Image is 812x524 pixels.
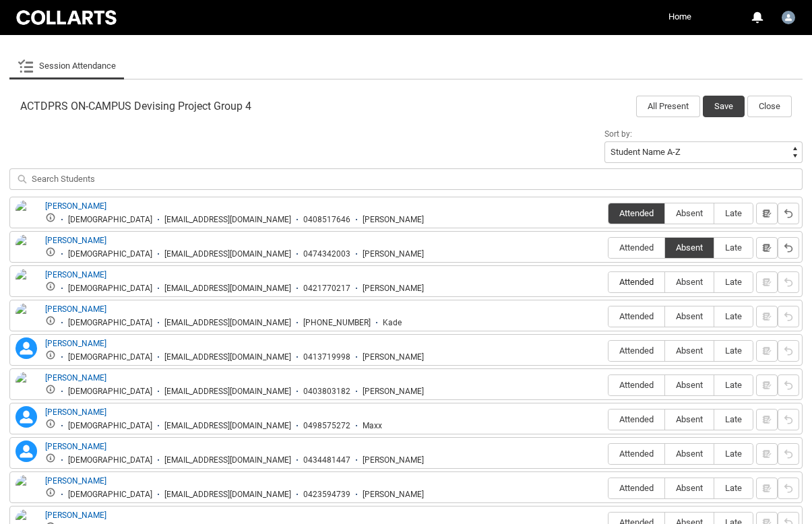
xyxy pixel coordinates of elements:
button: Notes [756,203,778,224]
button: Save [703,96,745,117]
div: Maxx [363,421,382,431]
button: Reset [778,409,799,430]
div: [DEMOGRAPHIC_DATA] [68,215,152,225]
div: 0423594739 [303,490,350,500]
img: Javier Lumsden [15,269,37,298]
div: [EMAIL_ADDRESS][DOMAIN_NAME] [164,284,291,294]
span: Attended [608,277,664,287]
img: Tamara Klein [15,475,37,504]
lightning-icon: Maxx Hughes [15,406,37,428]
span: Late [714,346,753,356]
a: [PERSON_NAME] [45,407,106,417]
input: Search Students [9,168,803,190]
span: Absent [665,311,714,321]
span: Late [714,449,753,459]
span: Absent [665,242,714,253]
button: User Profile Naomi.Edwards [778,5,799,27]
span: Late [714,483,753,493]
button: Reset [778,203,799,224]
div: [EMAIL_ADDRESS][DOMAIN_NAME] [164,455,291,465]
div: 0413719998 [303,352,350,362]
button: Reset [778,271,799,293]
span: Late [714,208,753,218]
span: Attended [608,449,664,459]
a: Home [665,7,695,27]
div: [PERSON_NAME] [363,387,424,397]
div: [DEMOGRAPHIC_DATA] [68,249,152,259]
span: Attended [608,311,664,321]
span: Absent [665,346,714,356]
button: Close [747,96,792,117]
div: [DEMOGRAPHIC_DATA] [68,284,152,294]
div: [DEMOGRAPHIC_DATA] [68,490,152,500]
div: [EMAIL_ADDRESS][DOMAIN_NAME] [164,421,291,431]
div: 0434481447 [303,455,350,465]
a: [PERSON_NAME] [45,511,106,520]
span: Absent [665,414,714,424]
span: Attended [608,346,664,356]
span: Late [714,242,753,253]
div: [DEMOGRAPHIC_DATA] [68,421,152,431]
lightning-icon: Lucas Bonnici [15,337,37,359]
button: Notes [756,237,778,259]
div: 0474342003 [303,249,350,259]
div: [PERSON_NAME] [363,215,424,225]
button: Reset [778,306,799,327]
button: Reset [778,478,799,499]
img: Amelie Pimlott [15,200,37,230]
button: All Present [636,96,700,117]
div: [PERSON_NAME] [363,455,424,465]
div: [EMAIL_ADDRESS][DOMAIN_NAME] [164,318,291,328]
span: Late [714,380,753,390]
div: [EMAIL_ADDRESS][DOMAIN_NAME] [164,490,291,500]
div: [PERSON_NAME] [363,490,424,500]
span: Attended [608,414,664,424]
span: Absent [665,208,714,218]
div: [DEMOGRAPHIC_DATA] [68,318,152,328]
span: Sort by: [604,129,632,139]
a: Session Attendance [18,53,116,79]
button: Reset [778,374,799,396]
span: Late [714,414,753,424]
div: 0498575272 [303,421,350,431]
a: [PERSON_NAME] [45,476,106,486]
div: [EMAIL_ADDRESS][DOMAIN_NAME] [164,215,291,225]
img: Mary Tobin [15,372,37,401]
div: [EMAIL_ADDRESS][DOMAIN_NAME] [164,249,291,259]
span: Absent [665,277,714,287]
a: [PERSON_NAME] [45,304,106,314]
div: [DEMOGRAPHIC_DATA] [68,352,152,362]
span: Attended [608,242,664,253]
button: Reset [778,443,799,465]
span: Absent [665,483,714,493]
span: Attended [608,380,664,390]
lightning-icon: Sarah Ryan [15,440,37,462]
span: Absent [665,449,714,459]
div: 0403803182 [303,387,350,397]
button: Reset [778,237,799,259]
div: 0408517646 [303,215,350,225]
img: Arthur Oakley [15,234,37,264]
div: Kade [383,318,402,328]
span: ACTDPRS ON-CAMPUS Devising Project Group 4 [20,100,251,113]
span: Late [714,277,753,287]
div: [PERSON_NAME] [363,249,424,259]
span: Attended [608,483,664,493]
a: [PERSON_NAME] [45,442,106,451]
div: 0421770217 [303,284,350,294]
li: Session Attendance [9,53,124,79]
div: [EMAIL_ADDRESS][DOMAIN_NAME] [164,352,291,362]
span: Late [714,311,753,321]
div: [PERSON_NAME] [363,352,424,362]
img: Kade Lightfoot [15,303,37,333]
div: [DEMOGRAPHIC_DATA] [68,455,152,465]
span: Absent [665,380,714,390]
a: [PERSON_NAME] [45,339,106,348]
div: [PERSON_NAME] [363,284,424,294]
img: Naomi.Edwards [782,11,795,24]
span: Attended [608,208,664,218]
div: [EMAIL_ADDRESS][DOMAIN_NAME] [164,387,291,397]
a: [PERSON_NAME] [45,236,106,245]
button: Reset [778,340,799,362]
div: [DEMOGRAPHIC_DATA] [68,387,152,397]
